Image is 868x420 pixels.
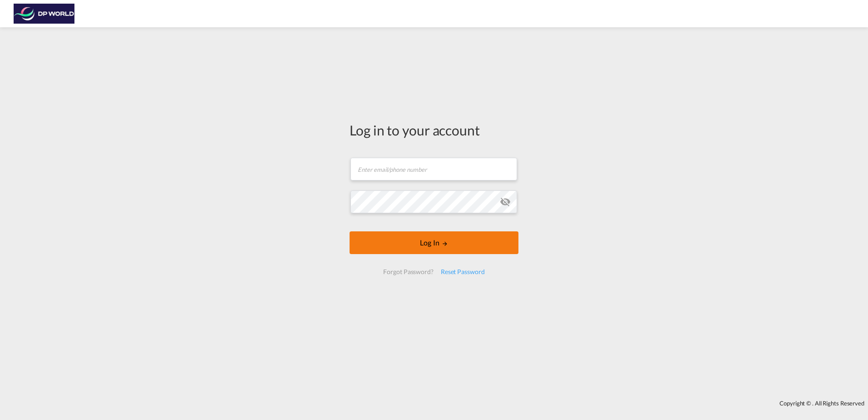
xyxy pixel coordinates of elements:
[350,158,517,180] input: Enter email/phone number
[500,196,511,207] md-icon: icon-eye-off
[350,120,518,140] div: Log in to your account
[380,264,437,280] div: Forgot Password?
[14,4,75,24] img: c08ca190194411f088ed0f3ba295208c.png
[350,231,518,254] button: LOGIN
[437,264,488,280] div: Reset Password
